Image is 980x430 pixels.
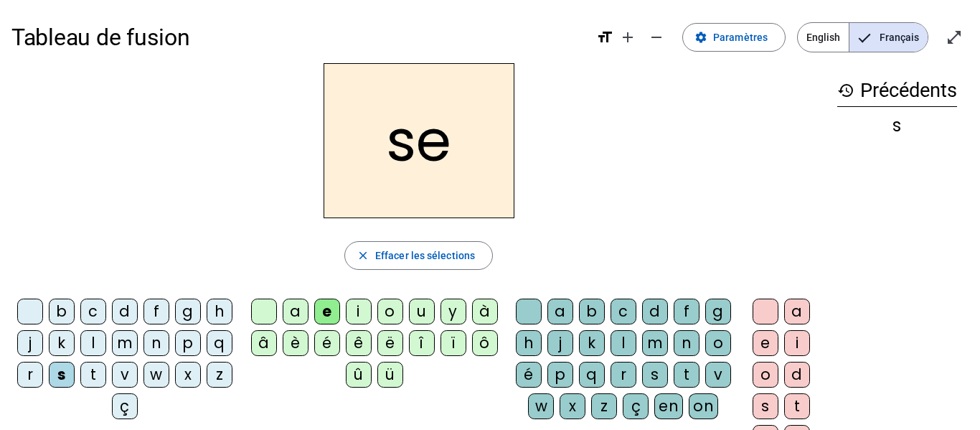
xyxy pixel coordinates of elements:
div: b [49,299,75,324]
div: v [112,362,138,388]
button: Paramètres [682,23,786,52]
div: a [784,299,810,324]
div: w [528,393,554,419]
div: en [654,393,683,419]
div: a [547,299,573,324]
div: q [207,330,232,356]
div: y [440,299,466,324]
div: ô [472,330,498,356]
div: j [547,330,573,356]
div: on [689,393,718,419]
mat-button-toggle-group: Language selection [797,22,928,52]
button: Effacer les sélections [344,241,493,270]
div: ï [440,330,466,356]
div: î [409,330,435,356]
div: t [784,393,810,419]
div: f [674,299,699,324]
div: x [560,393,585,419]
div: n [143,330,169,356]
div: o [705,330,731,356]
div: r [17,362,43,388]
span: English [798,23,849,52]
mat-icon: remove [648,29,665,46]
span: Paramètres [713,29,768,46]
div: ç [112,393,138,419]
div: l [611,330,636,356]
div: m [642,330,668,356]
div: s [642,362,668,388]
h1: Tableau de fusion [11,14,585,60]
div: b [579,299,605,324]
div: ç [623,393,649,419]
div: x [175,362,201,388]
mat-icon: settings [694,31,707,44]
div: l [80,330,106,356]
mat-icon: add [619,29,636,46]
div: t [80,362,106,388]
div: z [207,362,232,388]
div: d [642,299,668,324]
div: é [314,330,340,356]
span: Français [849,23,928,52]
div: è [283,330,308,356]
div: e [314,299,340,324]
div: û [346,362,372,388]
button: Diminuer la taille de la police [642,23,671,52]
div: h [516,330,542,356]
div: d [112,299,138,324]
div: g [175,299,201,324]
div: s [837,117,957,134]
div: s [49,362,75,388]
div: ü [377,362,403,388]
div: t [674,362,699,388]
div: f [143,299,169,324]
mat-icon: close [357,249,369,262]
div: o [377,299,403,324]
button: Augmenter la taille de la police [613,23,642,52]
div: w [143,362,169,388]
div: s [753,393,778,419]
div: â [251,330,277,356]
div: a [283,299,308,324]
div: é [516,362,542,388]
div: p [547,362,573,388]
div: n [674,330,699,356]
div: z [591,393,617,419]
div: i [346,299,372,324]
div: u [409,299,435,324]
div: k [579,330,605,356]
div: k [49,330,75,356]
div: h [207,299,232,324]
div: v [705,362,731,388]
div: o [753,362,778,388]
div: r [611,362,636,388]
mat-icon: history [837,82,854,99]
div: c [80,299,106,324]
mat-icon: format_size [596,29,613,46]
h3: Précédents [837,75,957,107]
div: q [579,362,605,388]
div: ê [346,330,372,356]
div: g [705,299,731,324]
span: Effacer les sélections [375,247,475,264]
div: c [611,299,636,324]
div: p [175,330,201,356]
div: j [17,330,43,356]
div: à [472,299,498,324]
div: ë [377,330,403,356]
div: d [784,362,810,388]
button: Entrer en plein écran [940,23,969,52]
div: i [784,330,810,356]
div: e [753,330,778,356]
mat-icon: open_in_full [946,29,963,46]
div: m [112,330,138,356]
h2: se [324,63,514,218]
